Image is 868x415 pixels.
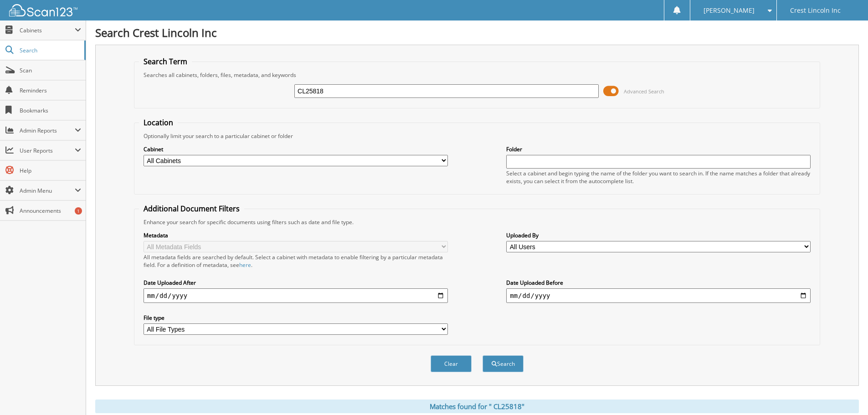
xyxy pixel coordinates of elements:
[139,71,815,79] div: Searches all cabinets, folders, files, metadata, and keywords
[144,145,448,153] label: Cabinet
[95,400,859,413] div: Matches found for " CL25818"
[20,127,75,134] span: Admin Reports
[139,118,178,128] legend: Location
[144,288,448,303] input: start
[20,26,75,34] span: Cabinets
[139,132,815,140] div: Optionally limit your search to a particular cabinet or folder
[790,8,841,13] span: Crest Lincoln Inc
[704,8,755,13] span: [PERSON_NAME]
[144,231,448,239] label: Metadata
[506,169,811,185] div: Select a cabinet and begin typing the name of the folder you want to search in. If the name match...
[139,218,815,226] div: Enhance your search for specific documents using filters such as date and file type.
[624,88,664,95] span: Advanced Search
[506,231,811,239] label: Uploaded By
[483,355,524,372] button: Search
[20,87,81,94] span: Reminders
[20,67,81,74] span: Scan
[144,279,448,287] label: Date Uploaded After
[20,147,75,154] span: User Reports
[139,56,192,67] legend: Search Term
[75,207,82,215] div: 1
[20,167,81,174] span: Help
[506,145,811,153] label: Folder
[20,107,81,114] span: Bookmarks
[822,371,868,415] iframe: Chat Widget
[20,187,75,195] span: Admin Menu
[506,279,811,287] label: Date Uploaded Before
[9,4,77,16] img: scan123-logo-white.svg
[144,314,448,322] label: File type
[20,46,80,54] span: Search
[20,207,81,215] span: Announcements
[144,253,448,269] div: All metadata fields are searched by default. Select a cabinet with metadata to enable filtering b...
[239,261,251,269] a: here
[139,204,244,214] legend: Additional Document Filters
[506,288,811,303] input: end
[431,355,472,372] button: Clear
[95,25,859,40] h1: Search Crest Lincoln Inc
